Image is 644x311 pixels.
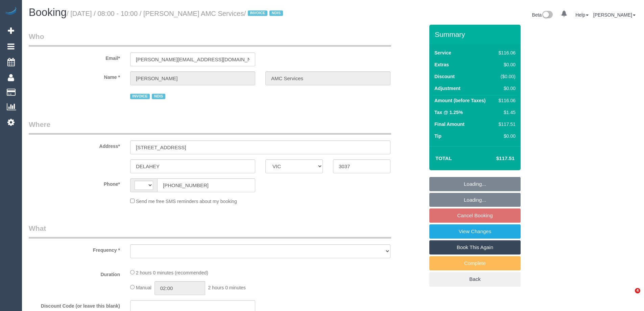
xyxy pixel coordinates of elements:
div: $116.06 [496,49,516,56]
label: Final Amount [434,121,464,128]
img: Automaid Logo [4,7,18,16]
div: ($0.00) [496,73,516,80]
a: Back [429,272,521,286]
div: $116.06 [496,97,516,104]
div: $1.45 [496,109,516,116]
span: 4 [635,288,640,293]
strong: Total [435,155,452,161]
label: Name * [24,71,125,81]
a: Book This Again [429,240,521,254]
span: NDIS [269,10,283,16]
iframe: Intercom live chat [621,288,637,304]
label: Extras [434,61,449,68]
input: Suburb* [130,159,255,173]
label: Adjustment [434,85,460,92]
span: INVOICE [130,94,150,99]
input: Phone* [157,178,255,192]
h3: Summary [435,30,517,38]
h4: $117.51 [476,156,515,161]
label: Discount [434,73,455,80]
label: Amount (before Taxes) [434,97,485,104]
a: Beta [532,12,553,18]
div: $0.00 [496,133,516,139]
label: Duration [24,269,125,278]
input: First Name* [130,71,255,85]
legend: Where [29,119,391,135]
label: Tip [434,133,442,139]
label: Frequency * [24,244,125,253]
div: $0.00 [496,61,516,68]
label: Email* [24,52,125,62]
div: $117.51 [496,121,516,128]
span: 2 hours 0 minutes (recommended) [136,270,208,275]
small: / [DATE] / 08:00 - 10:00 / [PERSON_NAME] AMC Services [67,10,285,17]
input: Email* [130,52,255,66]
span: / [244,10,285,17]
label: Tax @ 1.25% [434,109,463,116]
label: Service [434,49,451,56]
span: Manual [136,285,151,290]
a: View Changes [429,224,521,239]
a: Help [575,12,589,18]
legend: Who [29,31,391,47]
label: Address* [24,140,125,150]
a: [PERSON_NAME] [593,12,636,18]
span: NDIS [152,94,165,99]
label: Discount Code (or leave this blank) [24,300,125,309]
legend: What [29,223,391,239]
span: 2 hours 0 minutes [208,285,246,290]
img: New interface [542,11,553,20]
input: Last Name* [265,71,390,85]
span: Booking [29,6,67,18]
div: $0.00 [496,85,516,92]
span: INVOICE [248,10,267,16]
input: Post Code* [333,159,390,173]
span: Send me free SMS reminders about my booking [136,199,237,204]
label: Phone* [24,178,125,187]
